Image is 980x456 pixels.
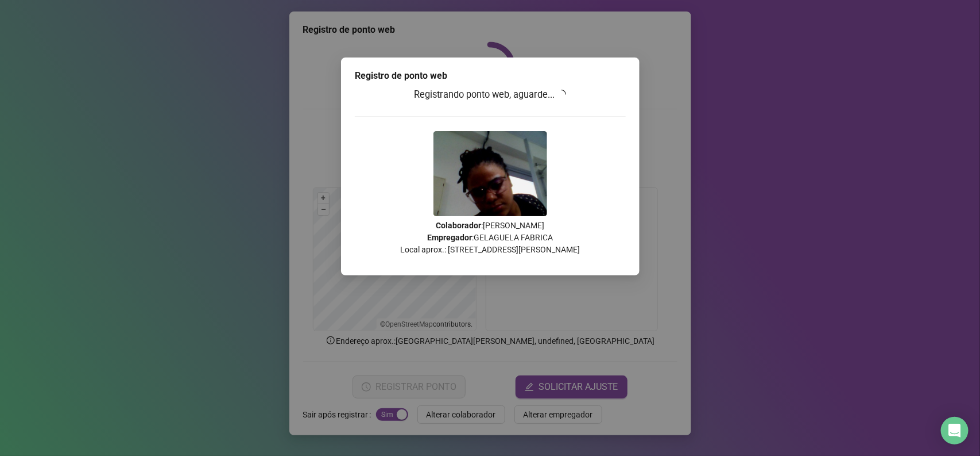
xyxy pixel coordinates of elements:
h3: Registrando ponto web, aguarde... [355,87,626,102]
strong: Colaborador [436,221,481,230]
strong: Empregador [427,233,472,242]
span: loading [556,89,567,99]
div: Open Intercom Messenger [941,417,969,444]
div: Registro de ponto web [355,69,626,83]
img: 9k= [433,131,547,216]
p: : [PERSON_NAME] : GELAGUELA FABRICA Local aprox.: [STREET_ADDRESS][PERSON_NAME] [355,220,626,256]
